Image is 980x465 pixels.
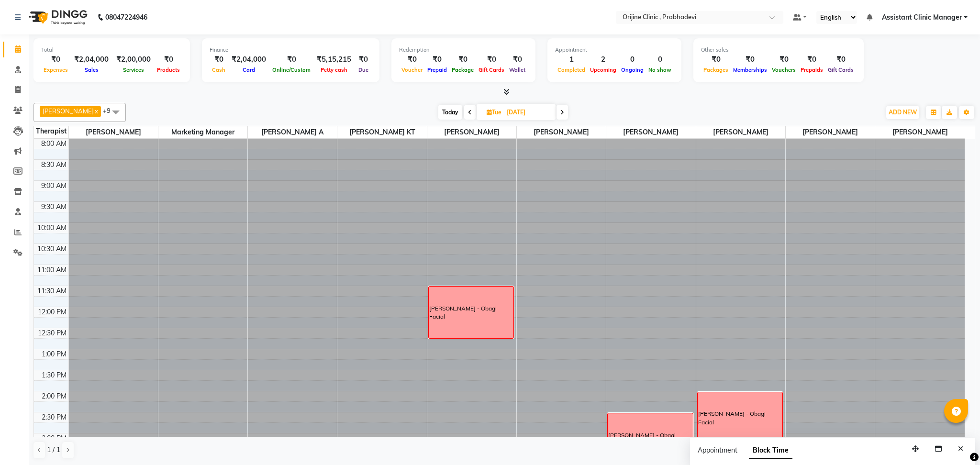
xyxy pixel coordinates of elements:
[39,139,68,149] div: 8:00 AM
[731,66,769,73] span: Memberships
[889,109,917,116] span: ADD NEW
[355,54,372,65] div: ₹0
[449,66,476,73] span: Package
[39,202,68,212] div: 9:30 AM
[270,66,313,73] span: Online/Custom
[69,126,158,138] span: [PERSON_NAME]
[70,54,112,65] div: ₹2,04,000
[39,160,68,170] div: 8:30 AM
[798,66,825,73] span: Prepaids
[875,126,965,138] span: [PERSON_NAME]
[313,54,355,65] div: ₹5,15,215
[646,66,674,73] span: No show
[608,431,692,448] div: [PERSON_NAME] - Obagi Facial
[337,126,426,138] span: [PERSON_NAME] KT
[476,66,507,73] span: Gift Cards
[825,66,856,73] span: Gift Cards
[769,66,798,73] span: Vouchers
[886,106,919,119] button: ADD NEW
[749,442,792,459] span: Block Time
[696,126,785,138] span: [PERSON_NAME]
[40,349,68,359] div: 1:00 PM
[449,54,476,65] div: ₹0
[158,126,247,138] span: Marketing Manager
[954,442,968,456] button: Close
[507,66,528,73] span: Wallet
[425,66,449,73] span: Prepaid
[82,66,101,73] span: Sales
[155,54,182,65] div: ₹0
[606,126,695,138] span: [PERSON_NAME]
[35,265,68,275] div: 11:00 AM
[507,54,528,65] div: ₹0
[698,446,737,454] span: Appointment
[35,223,68,233] div: 10:00 AM
[39,181,68,191] div: 9:00 AM
[427,126,516,138] span: [PERSON_NAME]
[786,126,875,138] span: [PERSON_NAME]
[34,126,68,136] div: Therapist
[105,4,147,31] b: 08047224946
[210,46,372,54] div: Finance
[40,370,68,380] div: 1:30 PM
[555,66,588,73] span: Completed
[47,445,60,455] span: 1 / 1
[112,54,155,65] div: ₹2,00,000
[825,54,856,65] div: ₹0
[40,433,68,443] div: 3:00 PM
[103,107,118,114] span: +9
[438,105,462,120] span: Today
[555,46,674,54] div: Appointment
[228,54,270,65] div: ₹2,04,000
[210,54,228,65] div: ₹0
[517,126,606,138] span: [PERSON_NAME]
[155,66,182,73] span: Products
[798,54,825,65] div: ₹0
[476,54,507,65] div: ₹0
[504,105,552,120] input: 2025-10-07
[701,46,856,54] div: Other sales
[769,54,798,65] div: ₹0
[270,54,313,65] div: ₹0
[210,66,228,73] span: Cash
[429,304,513,321] div: [PERSON_NAME] - Obagi Facial
[35,286,68,296] div: 11:30 AM
[94,107,98,115] a: x
[121,66,146,73] span: Services
[240,66,257,73] span: Card
[399,46,528,54] div: Redemption
[425,54,449,65] div: ₹0
[882,12,962,22] span: Assistant Clinic Manager
[36,307,68,317] div: 12:00 PM
[646,54,674,65] div: 0
[701,54,731,65] div: ₹0
[35,244,68,254] div: 10:30 AM
[43,107,94,115] span: [PERSON_NAME]
[399,54,425,65] div: ₹0
[588,54,619,65] div: 2
[619,54,646,65] div: 0
[248,126,337,138] span: [PERSON_NAME] A
[484,109,504,116] span: Tue
[41,46,182,54] div: Total
[619,66,646,73] span: Ongoing
[36,328,68,338] div: 12:30 PM
[701,66,731,73] span: Packages
[555,54,588,65] div: 1
[41,66,70,73] span: Expenses
[698,410,782,427] div: [PERSON_NAME] - Obagi Facial
[24,4,90,31] img: logo
[399,66,425,73] span: Voucher
[731,54,769,65] div: ₹0
[40,391,68,401] div: 2:00 PM
[40,412,68,422] div: 2:30 PM
[41,54,70,65] div: ₹0
[588,66,619,73] span: Upcoming
[356,66,371,73] span: Due
[318,66,350,73] span: Petty cash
